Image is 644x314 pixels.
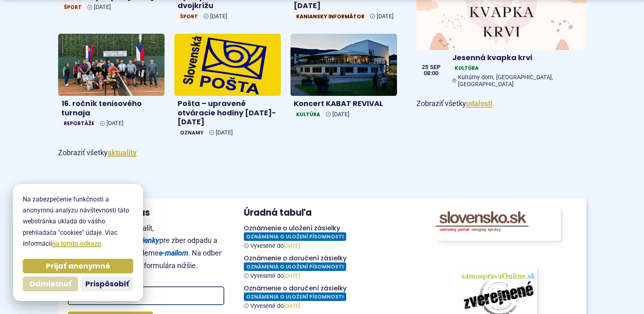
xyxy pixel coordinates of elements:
span: 25 [422,65,428,70]
h4: Pošta – upravené otváracie hodiny [DATE]-[DATE] [178,99,278,127]
a: Koncert KABAT REVIVAL Kultúra [DATE] [291,34,397,122]
span: [DATE] [332,111,349,118]
h3: E-mailový rozhlas [68,208,224,218]
span: Kaniansky informátor [294,12,367,21]
span: Odmietnuť [29,279,72,289]
strong: e-mailom [159,249,188,257]
p: Na zabezpečenie funkčnosti a anonymnú analýzu návštevnosti táto webstránka ukladá do vášho prehli... [23,194,133,249]
img: Odkaz na portál www.slovensko.sk [436,208,561,241]
span: Prijať anonymné [46,262,110,271]
span: sep [430,65,440,70]
h4: Koncert KABAT REVIVAL [294,99,394,108]
span: Kultúrny dom, [GEOGRAPHIC_DATA], [GEOGRAPHIC_DATA] [458,74,583,88]
h4: Oznámenie o doručení zásielky [244,254,400,262]
span: [DATE] [106,120,124,127]
span: Váš email [68,275,224,283]
h4: Oznámenie o doručení zásielky [244,284,400,292]
a: 16. ročník tenisového turnaja Reportáže [DATE] [58,34,165,131]
p: Zobraziť všetky [58,147,397,159]
a: Oznámenie o doručení zásielky Oznámenia o uložení písomnosti Vyvesené do[DATE] [244,254,400,279]
button: Prispôsobiť [81,277,133,291]
h4: 16. ročník tenisového turnaja [61,99,161,117]
span: Oznamy [178,128,206,137]
span: [DATE] [94,4,111,11]
span: Šport [61,3,84,11]
span: 08:00 [422,71,440,76]
span: [DATE] [377,13,394,20]
p: aktualít, dôležité , pre zber odpadu a udalosti a viac vám zašleme . Na odber sa prihlásite odosl... [68,222,224,272]
a: Zobraziť všetky udalosti [466,99,492,108]
span: Šport [178,12,200,21]
a: na tomto odkaze [52,240,101,247]
button: Prijať anonymné [23,259,133,273]
a: Zobraziť všetky aktuality [108,148,137,157]
span: Reportáže [61,119,97,128]
span: Kultúra [294,110,323,119]
a: Oznámenie o uložení zásielky Oznámenia o uložení písomnosti Vyvesené do[DATE] [244,224,400,249]
a: Pošta – upravené otváracie hodiny [DATE]-[DATE] Oznamy [DATE] [174,34,281,140]
button: Odmietnuť [23,277,78,291]
a: Oznámenie o doručení zásielky Oznámenia o uložení písomnosti Vyvesené do[DATE] [244,284,400,310]
p: Zobraziť všetky [416,97,586,110]
h4: Jesenná kvapka krvi [452,53,583,63]
input: Váš email [68,286,224,305]
h3: Úradná tabuľa [244,208,312,218]
h4: Oznámenie o uložení zásielky [244,224,400,232]
span: [DATE] [216,129,233,136]
span: Kultúra [452,64,481,72]
span: Prispôsobiť [85,279,129,289]
span: [DATE] [210,13,227,20]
